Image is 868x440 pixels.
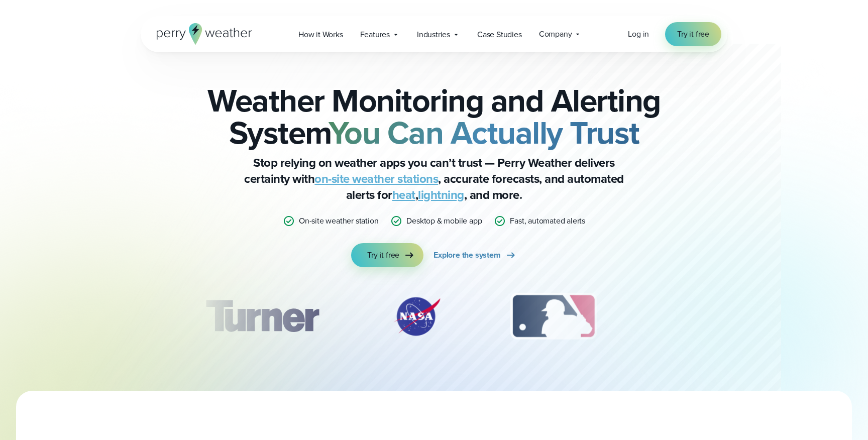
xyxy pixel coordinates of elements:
span: Case Studies [477,29,522,41]
span: Try it free [677,28,709,40]
p: On-site weather station [299,215,378,227]
a: on-site weather stations [314,170,438,188]
span: Industries [417,29,450,41]
a: heat [392,186,415,204]
a: Try it free [665,22,721,46]
img: NASA.svg [382,291,452,342]
span: Features [360,29,390,41]
div: 4 of 12 [655,291,735,342]
p: Desktop & mobile app [406,215,482,227]
h2: Weather Monitoring and Alerting System [191,84,677,149]
div: 3 of 12 [500,291,606,342]
a: Case Studies [469,24,530,45]
span: Company [539,28,572,40]
span: Explore the system [433,249,500,261]
p: Stop relying on weather apps you can’t trust — Perry Weather delivers certainty with , accurate f... [233,155,635,203]
div: slideshow [191,291,677,347]
img: MLB.svg [500,291,606,342]
span: How it Works [298,29,343,41]
p: Fast, automated alerts [510,215,585,227]
a: Explore the system [433,243,516,267]
a: How it Works [290,24,352,45]
img: Turner-Construction_1.svg [191,291,334,342]
img: PGA.svg [655,291,735,342]
div: 1 of 12 [191,291,334,342]
span: Try it free [367,249,399,261]
strong: You Can Actually Trust [329,109,639,156]
a: Try it free [351,243,423,267]
span: Log in [628,28,649,40]
a: lightning [418,186,464,204]
a: Log in [628,28,649,40]
div: 2 of 12 [382,291,452,342]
